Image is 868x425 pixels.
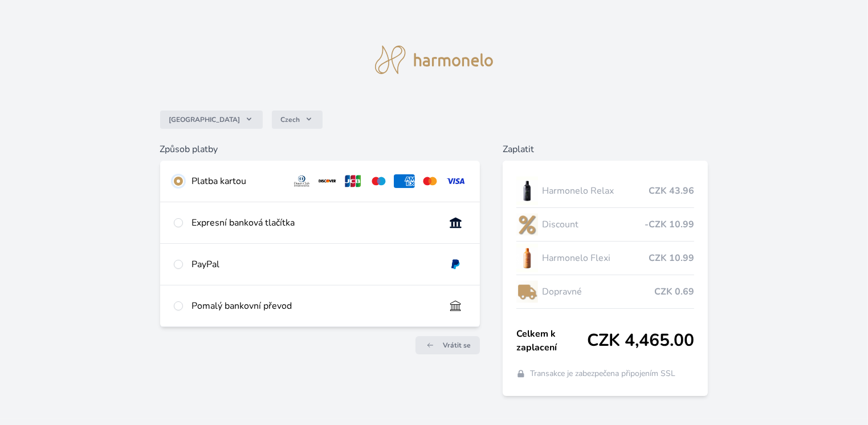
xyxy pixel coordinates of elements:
span: Transakce je zabezpečena připojením SSL [530,368,675,379]
button: [GEOGRAPHIC_DATA] [160,111,263,129]
img: logo.svg [375,46,494,74]
img: delivery-lo.png [516,277,538,306]
h6: Způsob platby [160,142,480,156]
img: discover.svg [317,174,338,188]
span: CZK 4,465.00 [587,330,694,351]
img: jcb.svg [343,174,364,188]
div: Expresní banková tlačítka [192,216,436,230]
img: mc.svg [419,174,441,188]
span: -CZK 10.99 [645,218,694,231]
img: discount-lo.png [516,210,538,239]
span: Vrátit se [443,341,471,350]
img: diners.svg [291,174,312,188]
img: CLEAN_FLEXI_se_stinem_x-hi_(1)-lo.jpg [516,244,538,272]
img: visa.svg [445,174,466,188]
a: Vrátit se [415,336,480,354]
span: Celkem k zaplacení [516,327,588,354]
span: Harmonelo Flexi [543,251,649,265]
img: maestro.svg [368,174,389,188]
span: CZK 43.96 [649,184,694,198]
button: Czech [272,111,323,129]
img: paypal.svg [445,258,466,271]
span: Discount [543,218,645,231]
div: Pomalý bankovní převod [192,299,436,313]
span: Dopravné [543,285,655,299]
span: [GEOGRAPHIC_DATA] [169,115,241,124]
img: onlineBanking_CZ.svg [445,216,466,230]
img: CLEAN_RELAX_se_stinem_x-lo.jpg [516,177,538,205]
img: amex.svg [394,174,415,188]
h6: Zaplatit [503,142,708,156]
div: PayPal [192,258,436,271]
img: bankTransfer_IBAN.svg [445,299,466,313]
div: Platba kartou [192,174,283,188]
span: Harmonelo Relax [543,184,649,198]
span: CZK 10.99 [649,251,694,265]
span: CZK 0.69 [654,285,694,299]
span: Czech [281,115,300,124]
